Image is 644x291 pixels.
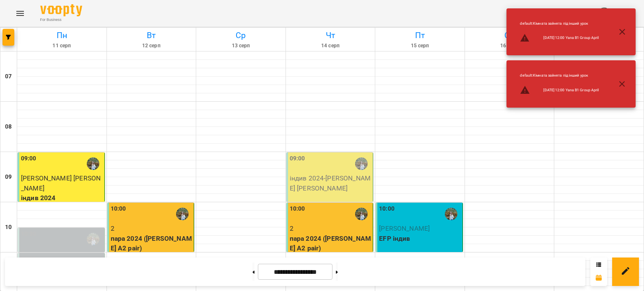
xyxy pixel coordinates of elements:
h6: 09 [5,173,12,182]
label: 10:00 [111,204,126,214]
p: 2 [111,224,192,234]
p: EFP індив [379,234,461,244]
p: пара 2024 ([PERSON_NAME] A2 pair) [111,234,192,253]
h6: Сб [466,29,553,42]
h6: 16 серп [466,42,553,50]
img: Дарина Гуцало [87,233,99,245]
h6: Ср [197,29,284,42]
img: Дарина Гуцало [355,208,368,220]
li: default : Кімната зайнята під інший урок [513,70,605,82]
label: 09:00 [290,154,305,163]
h6: 08 [5,122,12,131]
label: 10:00 [379,204,395,214]
button: Menu [10,3,30,23]
li: [DATE] 12:00 Yana B1 Group April [513,30,605,46]
h6: 11 серп [18,42,105,50]
img: Дарина Гуцало [176,208,189,220]
span: For Business [40,17,82,23]
img: Дарина Гуцало [87,157,99,170]
img: Дарина Гуцало [355,157,368,170]
h6: 14 серп [287,42,374,50]
h6: Вт [108,29,195,42]
p: 0 [21,249,103,259]
label: 10:00 [290,204,305,214]
h6: 13 серп [197,42,284,50]
h6: 07 [5,72,12,81]
h6: 15 серп [377,42,463,50]
h6: 12 серп [108,42,195,50]
h6: Пт [377,29,463,42]
p: індив 2024 [21,193,103,203]
p: 2 [290,224,371,234]
h6: Чт [287,29,374,42]
h6: Пн [18,29,105,42]
span: [PERSON_NAME] [PERSON_NAME] [21,174,101,192]
p: індив 2024 - [PERSON_NAME] [PERSON_NAME] [290,173,371,193]
img: Дарина Гуцало [445,208,457,220]
h6: 10 [5,223,12,232]
li: [DATE] 12:00 Yana B1 Group April [513,82,605,98]
label: 09:00 [21,154,36,163]
li: default : Кімната зайнята під інший урок [513,18,605,30]
span: [PERSON_NAME] [379,224,430,232]
label: 10:30 [21,229,36,239]
p: пара 2024 ([PERSON_NAME] A2 pair) [290,234,371,253]
img: Voopty Logo [40,4,82,16]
